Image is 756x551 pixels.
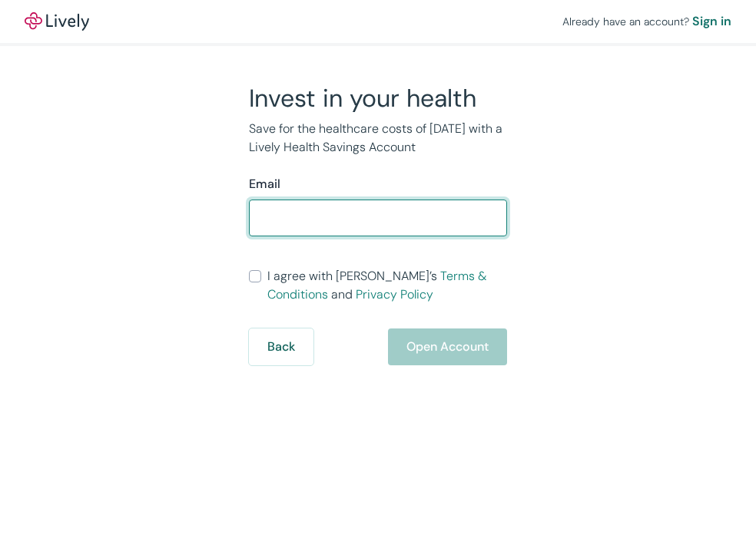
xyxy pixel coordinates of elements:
[249,328,313,365] button: Back
[267,267,507,304] span: I agree with [PERSON_NAME]’s and
[25,12,89,31] a: LivelyLively
[249,120,507,157] p: Save for the healthcare costs of [DATE] with a Lively Health Savings Account
[562,12,731,31] div: Already have an account?
[692,12,731,31] a: Sign in
[249,175,280,193] label: Email
[25,12,89,31] img: Lively
[356,286,433,302] a: Privacy Policy
[249,83,507,114] h2: Invest in your health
